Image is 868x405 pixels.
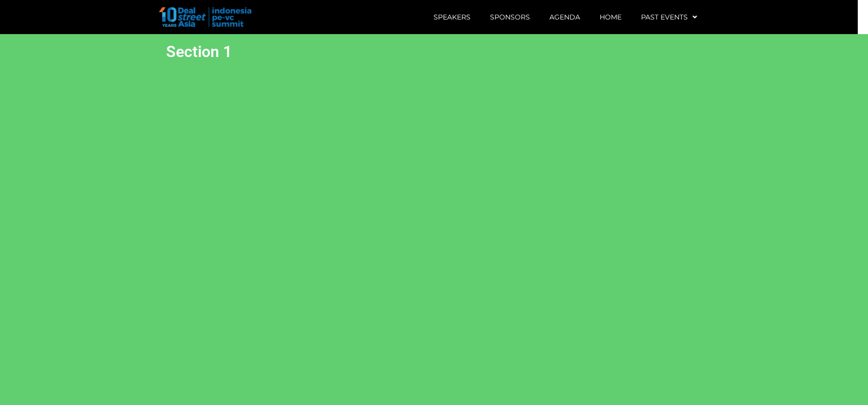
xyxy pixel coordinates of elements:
[590,6,631,28] a: Home
[631,6,707,28] a: Past Events
[480,6,540,28] a: Sponsors
[540,6,590,28] a: Agenda
[166,44,429,59] h2: Section 1
[424,6,480,28] a: Speakers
